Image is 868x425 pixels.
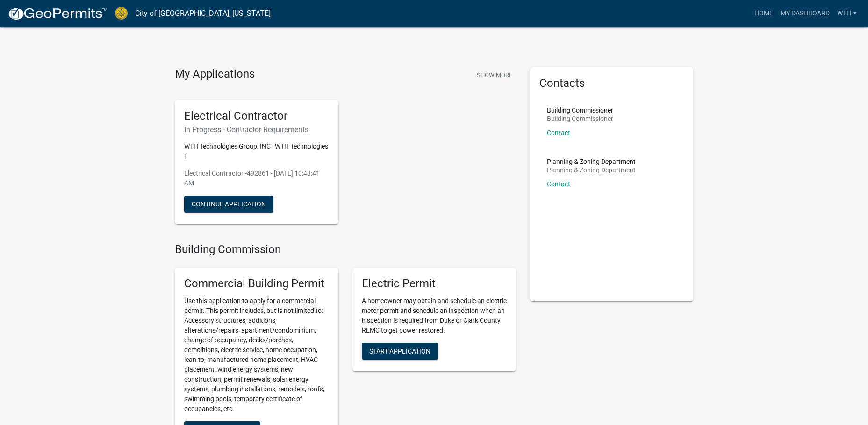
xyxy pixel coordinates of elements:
h5: Electrical Contractor [184,109,329,123]
p: Planning & Zoning Department [547,167,636,173]
h4: My Applications [175,67,255,81]
p: Use this application to apply for a commercial permit. This permit includes, but is not limited t... [184,296,329,414]
h5: Contacts [539,77,684,90]
a: My Dashboard [777,5,833,22]
h5: Electric Permit [362,277,507,290]
img: City of Jeffersonville, Indiana [115,7,128,20]
h6: In Progress - Contractor Requirements [184,125,329,134]
a: WTH [833,5,861,22]
p: Building Commissioner [547,107,613,113]
p: Building Commissioner [547,115,613,122]
button: Show More [473,67,516,83]
a: Contact [547,180,570,188]
p: WTH Technologies Group, INC | WTH Technologies | [184,142,329,161]
p: Electrical Contractor -492861 - [DATE] 10:43:41 AM [184,169,329,188]
button: Start Application [362,343,438,360]
p: A homeowner may obtain and schedule an electric meter permit and schedule an inspection when an i... [362,296,507,335]
h5: Commercial Building Permit [184,277,329,290]
button: Continue Application [184,196,273,212]
a: City of [GEOGRAPHIC_DATA], [US_STATE] [135,6,271,21]
a: Home [751,5,777,22]
a: Contact [547,129,570,136]
p: Planning & Zoning Department [547,158,636,165]
h4: Building Commission [175,243,516,256]
span: Start Application [369,347,430,355]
